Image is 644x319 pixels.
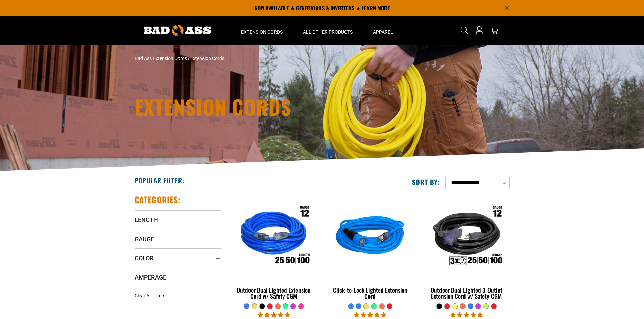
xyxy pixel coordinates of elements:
[135,56,187,61] a: Bad Ass Extension Cords
[293,16,363,45] summary: All Other Products
[231,16,293,45] summary: Extension Cords
[144,25,211,36] img: Bad Ass Extension Cords
[327,287,413,299] div: Click-to-Lock Lighted Extension Cord
[135,254,153,262] span: Color
[327,194,413,303] a: blue Click-to-Lock Lighted Extension Cord
[135,194,181,205] h2: Categories:
[231,198,316,275] img: Outdoor Dual Lighted Extension Cord w/ Safety CGM
[135,210,221,229] summary: Length
[258,312,290,318] span: 4.81 stars
[135,216,158,224] span: Length
[188,56,189,61] span: ›
[135,248,221,267] summary: Color
[354,312,386,318] span: 4.87 stars
[412,178,440,186] label: Sort by:
[135,97,381,117] h1: Extension Cords
[241,29,283,35] span: Extension Cords
[450,312,483,318] span: 4.80 stars
[135,273,166,281] span: Amperage
[135,230,221,248] summary: Gauge
[231,194,317,303] a: Outdoor Dual Lighted Extension Cord w/ Safety CGM Outdoor Dual Lighted Extension Cord w/ Safety CGM
[135,293,165,298] span: Clear All Filters
[135,292,168,299] a: Clear All Filters
[135,235,154,243] span: Gauge
[424,198,509,275] img: Outdoor Dual Lighted 3-Outlet Extension Cord w/ Safety CGM
[423,194,509,303] a: Outdoor Dual Lighted 3-Outlet Extension Cord w/ Safety CGM Outdoor Dual Lighted 3-Outlet Extensio...
[303,29,353,35] span: All Other Products
[363,16,403,45] summary: Apparel
[423,287,509,299] div: Outdoor Dual Lighted 3-Outlet Extension Cord w/ Safety CGM
[459,25,470,36] summary: Search
[373,29,393,35] span: Apparel
[328,198,413,275] img: blue
[135,176,184,185] h2: Popular Filter:
[231,287,317,299] div: Outdoor Dual Lighted Extension Cord w/ Safety CGM
[190,56,224,61] span: Extension Cords
[135,55,381,62] nav: breadcrumbs
[135,268,221,287] summary: Amperage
